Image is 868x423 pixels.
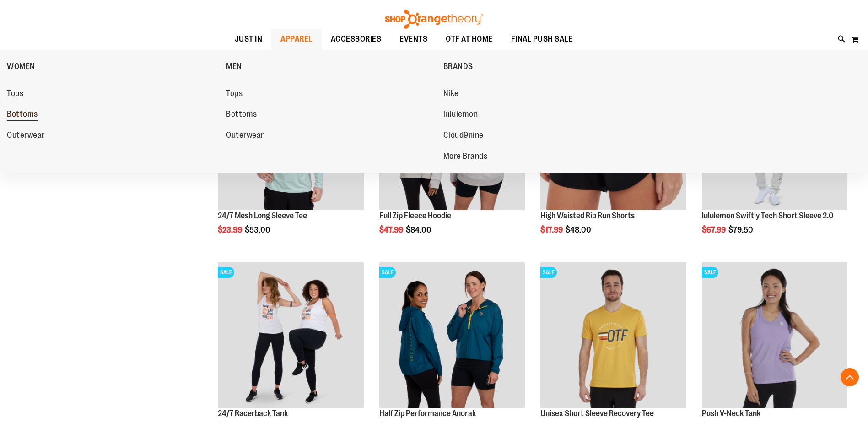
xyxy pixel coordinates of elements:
[540,225,564,234] span: $17.99
[511,29,573,49] span: FINAL PUSH SALE
[566,225,593,234] span: $48.00
[226,54,438,78] a: MEN
[379,211,451,220] a: Full Zip Fleece Hoodie
[322,29,391,50] a: ACCESSORIES
[226,62,242,73] span: MEN
[218,211,307,220] a: 24/7 Mesh Long Sleeve Tee
[702,211,834,220] a: lululemon Swiftly Tech Short Sleeve 2.0
[702,267,718,278] span: SALE
[443,130,484,142] span: Cloud9nine
[218,409,288,418] a: 24/7 Racerback Tank
[226,130,264,142] span: Outerwear
[446,29,493,49] span: OTF AT HOME
[540,262,686,409] a: Product image for Unisex Short Sleeve Recovery TeeSALE
[379,409,476,418] a: Half Zip Performance Anorak
[271,29,322,50] a: APPAREL
[7,130,45,142] span: Outerwear
[245,225,272,234] span: $53.00
[226,109,257,121] span: Bottoms
[443,62,473,73] span: BRANDS
[218,225,243,234] span: $23.99
[218,267,234,278] span: SALE
[540,262,686,408] img: Product image for Unisex Short Sleeve Recovery Tee
[540,409,654,418] a: Unisex Short Sleeve Recovery Tee
[7,89,23,100] span: Tops
[702,262,847,409] a: Product image for Push V-Neck TankSALE
[7,109,38,121] span: Bottoms
[540,211,635,220] a: High Waisted Rib Run Shorts
[379,262,525,408] img: Half Zip Performance Anorak
[379,225,404,234] span: $47.99
[226,29,272,50] a: JUST IN
[7,62,35,73] span: WOMEN
[384,10,485,29] img: Shop Orangetheory
[7,54,221,78] a: WOMEN
[437,29,502,50] a: OTF AT HOME
[406,225,433,234] span: $84.00
[379,262,525,409] a: Half Zip Performance AnorakSALE
[540,267,557,278] span: SALE
[443,109,478,121] span: lululemon
[702,225,727,234] span: $67.99
[235,29,263,49] span: JUST IN
[443,89,459,100] span: Nike
[443,54,658,78] a: BRANDS
[702,409,760,418] a: Push V-Neck Tank
[399,29,427,49] span: EVENTS
[226,89,243,100] span: Tops
[702,262,847,408] img: Product image for Push V-Neck Tank
[218,262,363,408] img: 24/7 Racerback Tank
[379,267,396,278] span: SALE
[218,262,363,409] a: 24/7 Racerback TankSALE
[390,29,437,50] a: EVENTS
[728,225,755,234] span: $79.50
[841,368,859,386] button: Back To Top
[443,152,488,163] span: More Brands
[331,29,382,49] span: ACCESSORIES
[280,29,313,49] span: APPAREL
[502,29,582,49] a: FINAL PUSH SALE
